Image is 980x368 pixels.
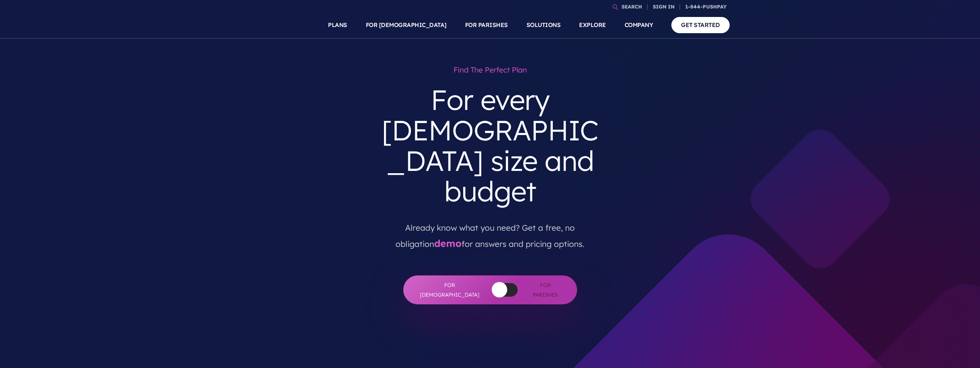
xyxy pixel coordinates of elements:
[579,12,606,39] a: EXPLORE
[374,78,607,213] h3: For every [DEMOGRAPHIC_DATA] size and budget
[366,12,447,39] a: FOR [DEMOGRAPHIC_DATA]
[379,213,601,252] p: Already know what you need? Get a free, no obligation for answers and pricing options.
[465,12,508,39] a: FOR PARISHES
[671,17,730,33] a: GET STARTED
[625,12,653,39] a: COMPANY
[374,62,607,78] h1: Find the perfect plan
[527,12,561,39] a: SOLUTIONS
[529,280,562,299] span: For Parishes
[434,237,462,249] a: demo
[419,280,481,299] span: For [DEMOGRAPHIC_DATA]
[328,12,347,39] a: PLANS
